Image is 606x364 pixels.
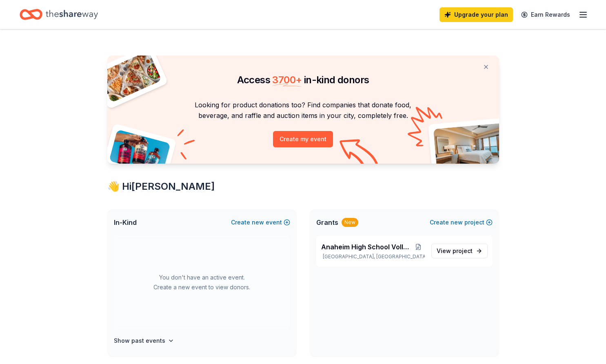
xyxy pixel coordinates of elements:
a: Home [20,5,98,24]
button: Create my event [273,131,333,147]
a: Upgrade your plan [440,7,513,22]
a: View project [431,244,488,258]
p: Looking for product donations too? Find companies that donate food, beverage, and raffle and auct... [117,100,489,121]
button: Createnewevent [231,218,290,227]
p: [GEOGRAPHIC_DATA], [GEOGRAPHIC_DATA] [321,253,425,260]
button: Createnewproject [430,218,493,227]
h4: Show past events [114,336,165,346]
span: Grants [316,218,338,227]
span: new [451,218,463,227]
span: View [437,246,473,256]
span: Access in-kind donors [237,74,369,86]
div: 👋 Hi [PERSON_NAME] [107,180,499,193]
img: Pizza [98,51,162,103]
div: New [342,218,358,227]
a: Earn Rewards [516,7,575,22]
div: You don't have an active event. Create a new event to view donors. [114,235,290,329]
button: Show past events [114,336,174,346]
span: 3700 + [272,74,302,86]
span: Anaheim High School Volleyball Team [321,242,413,252]
span: new [252,218,264,227]
span: project [453,247,473,254]
span: In-Kind [114,218,137,227]
img: Curvy arrow [340,139,380,170]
